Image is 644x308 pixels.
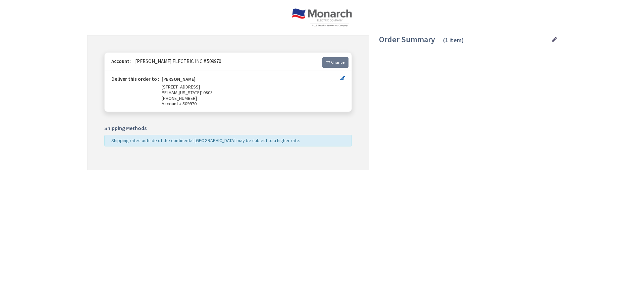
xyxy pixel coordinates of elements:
h5: Shipping Methods [104,125,352,131]
img: Monarch Electric Company [292,8,352,27]
span: (1 item) [443,36,464,44]
strong: Deliver this order to : [111,76,159,82]
span: Change [331,60,344,65]
span: [PHONE_NUMBER] [162,95,197,101]
strong: Account: [111,58,131,64]
strong: [PERSON_NAME] [162,76,196,84]
span: Shipping rates outside of the continental [GEOGRAPHIC_DATA] may be subject to a higher rate. [111,137,300,143]
span: [US_STATE] [179,89,201,96]
span: PELHAM, [162,89,179,96]
span: [STREET_ADDRESS] [162,84,200,90]
span: 10803 [201,89,213,96]
span: [PERSON_NAME] ELECTRIC INC # 509970 [132,58,221,64]
span: Account # 509970 [162,101,340,107]
span: Order Summary [379,34,435,45]
a: Change [322,57,348,67]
